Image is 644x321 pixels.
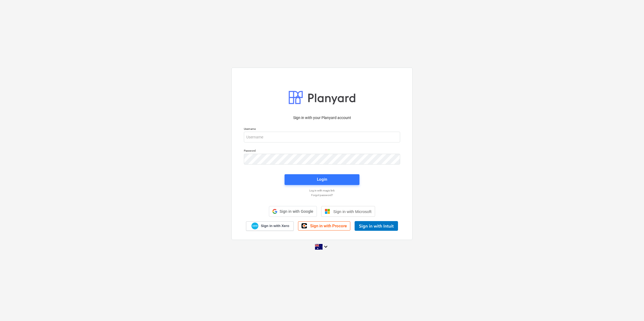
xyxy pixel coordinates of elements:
span: Sign in with Microsoft [333,209,372,214]
p: Password [244,149,400,153]
span: Sign in with Google [279,209,313,214]
p: Sign in with your Planyard account [244,115,400,121]
input: Username [244,132,400,142]
i: keyboard_arrow_down [323,243,329,250]
button: Login [285,174,359,185]
div: Sign in with Google [269,206,317,217]
p: Username [244,127,400,132]
a: Sign in with Procore [298,221,350,231]
a: Sign in with Xero [246,221,294,231]
a: Forgot password? [241,193,403,197]
img: Xero logo [251,222,258,230]
a: Log in with magic link [241,189,403,192]
div: Login [317,176,327,183]
span: Sign in with Procore [310,224,347,228]
span: Sign in with Xero [261,224,289,228]
img: Microsoft logo [325,209,330,214]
